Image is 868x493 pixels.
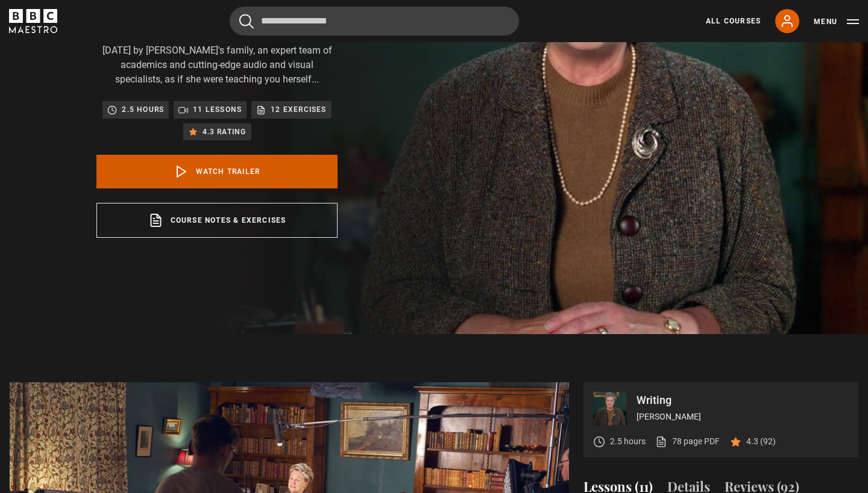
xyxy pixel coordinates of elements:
p: [PERSON_NAME] [637,411,849,423]
svg: BBC Maestro [9,9,57,33]
p: 12 exercises [271,104,326,116]
a: Watch Trailer [96,155,338,188]
p: 2.5 hours [122,104,164,116]
p: 4.3 rating [203,126,247,138]
p: 4.3 (92) [746,435,776,448]
a: All Courses [706,16,761,26]
p: 11 lessons [193,104,242,116]
p: 2.5 hours [610,435,646,448]
p: Writing [637,395,849,406]
button: Toggle navigation [814,16,859,28]
a: 78 page PDF [655,435,720,448]
a: Course notes & exercises [96,203,338,238]
button: Submit the search query [239,14,254,29]
input: Search [230,7,519,36]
